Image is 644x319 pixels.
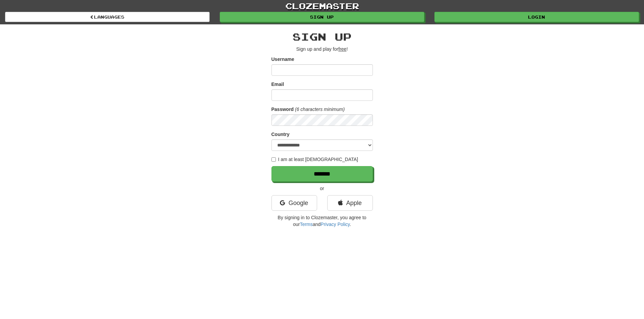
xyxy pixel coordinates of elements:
h2: Sign up [271,31,373,42]
a: Sign up [220,12,424,22]
a: Privacy Policy [320,222,350,227]
label: Country [271,131,290,138]
a: Google [271,195,317,211]
label: Username [271,56,294,63]
a: Login [434,12,639,22]
p: Sign up and play for ! [271,46,373,52]
u: free [338,46,347,52]
label: I am at least [DEMOGRAPHIC_DATA] [271,156,358,163]
p: By signing in to Clozemaster, you agree to our and . [271,214,373,228]
em: (6 characters minimum) [295,107,345,112]
p: or [271,185,373,192]
label: Email [271,81,284,88]
input: I am at least [DEMOGRAPHIC_DATA] [271,157,276,162]
a: Terms [300,222,313,227]
a: Languages [5,12,210,22]
label: Password [271,106,294,113]
a: Apple [327,195,373,211]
